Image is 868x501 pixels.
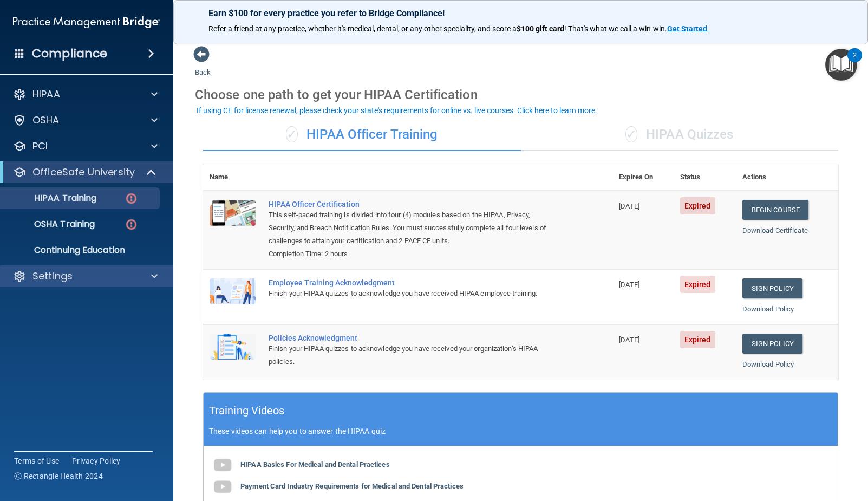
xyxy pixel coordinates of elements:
div: If using CE for license renewal, please check your state's requirements for online vs. live cours... [197,107,597,114]
span: [DATE] [619,336,639,344]
p: HIPAA Training [7,193,96,204]
img: danger-circle.6113f641.png [125,218,138,231]
p: These videos can help you to answer the HIPAA quiz [209,427,832,435]
button: If using CE for license renewal, please check your state's requirements for online vs. live cours... [195,105,599,116]
p: HIPAA [32,88,60,101]
a: HIPAA [13,88,158,101]
p: Earn $100 for every practice you refer to Bridge Compliance! [208,8,833,18]
img: gray_youtube_icon.38fcd6cc.png [212,454,233,476]
h5: Training Videos [209,401,285,420]
h4: Compliance [32,46,107,61]
span: Refer a friend at any practice, whether it's medical, dental, or any other speciality, and score a [208,24,517,33]
strong: Get Started [667,24,707,33]
a: OSHA [13,114,158,127]
th: Name [203,164,262,191]
div: This self-paced training is divided into four (4) modules based on the HIPAA, Privacy, Security, ... [269,209,558,248]
a: Download Policy [742,305,794,313]
p: OfficeSafe University [32,166,135,179]
p: OSHA Training [7,219,95,230]
a: Back [195,55,211,76]
div: HIPAA Officer Training [203,119,521,151]
b: Payment Card Industry Requirements for Medical and Dental Practices [240,482,464,490]
span: ✓ [625,126,637,142]
div: Choose one path to get your HIPAA Certification [195,79,846,110]
p: Settings [32,270,73,283]
th: Status [674,164,736,191]
a: Get Started [667,24,709,33]
div: Finish your HIPAA quizzes to acknowledge you have received HIPAA employee training. [269,287,558,300]
span: Expired [680,331,715,348]
a: Download Policy [742,360,794,368]
a: Sign Policy [742,334,802,354]
div: Completion Time: 2 hours [269,248,558,261]
p: PCI [32,140,48,153]
span: ✓ [286,126,298,142]
span: Ⓒ Rectangle Health 2024 [14,471,103,482]
a: HIPAA Officer Certification [269,200,558,209]
a: Begin Course [742,200,808,220]
strong: $100 gift card [517,24,564,33]
a: PCI [13,140,158,153]
img: PMB logo [13,11,160,33]
a: Settings [13,270,158,283]
span: [DATE] [619,281,639,289]
span: Expired [680,276,715,293]
img: gray_youtube_icon.38fcd6cc.png [212,476,233,498]
a: Privacy Policy [72,456,121,466]
img: danger-circle.6113f641.png [125,192,138,205]
th: Actions [736,164,838,191]
a: Sign Policy [742,278,802,298]
div: Finish your HIPAA quizzes to acknowledge you have received your organization’s HIPAA policies. [269,342,558,368]
span: Expired [680,197,715,214]
a: OfficeSafe University [13,166,157,179]
span: [DATE] [619,202,639,210]
div: 2 [853,55,857,69]
a: Download Certificate [742,226,808,235]
button: Open Resource Center, 2 new notifications [825,49,857,81]
div: HIPAA Quizzes [521,119,839,151]
a: Terms of Use [14,456,59,466]
b: HIPAA Basics For Medical and Dental Practices [240,460,390,469]
div: Policies Acknowledgment [269,334,558,342]
p: Continuing Education [7,245,155,256]
span: ! That's what we call a win-win. [564,24,667,33]
div: Employee Training Acknowledgment [269,278,558,287]
th: Expires On [612,164,674,191]
p: OSHA [32,114,60,127]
